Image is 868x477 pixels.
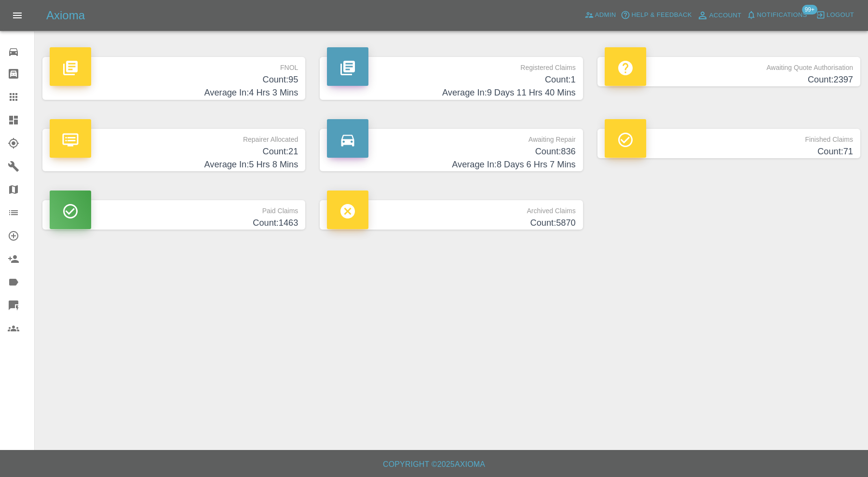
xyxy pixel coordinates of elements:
h4: Count: 95 [50,73,298,86]
button: Open drawer [6,4,29,27]
h4: Average In: 4 Hrs 3 Mins [50,86,298,99]
span: Notifications [757,10,807,21]
a: Archived ClaimsCount:5870 [320,200,583,230]
h6: Copyright © 2025 Axioma [8,458,860,471]
h5: Axioma [46,8,85,23]
a: Account [694,8,744,23]
h4: Count: 1463 [50,217,298,230]
h4: Count: 21 [50,145,298,158]
span: Help & Feedback [631,10,692,21]
h4: Count: 836 [327,145,575,158]
h4: Count: 71 [605,145,853,158]
a: Paid ClaimsCount:1463 [42,200,305,230]
h4: Average In: 5 Hrs 8 Mins [50,158,298,171]
span: Logout [827,10,854,21]
span: Admin [595,10,616,21]
span: 99+ [802,5,817,14]
a: Admin [582,8,619,23]
p: Repairer Allocated [50,129,298,145]
a: Registered ClaimsCount:1Average In:9 Days 11 Hrs 40 Mins [320,57,583,100]
h4: Average In: 9 Days 11 Hrs 40 Mins [327,86,575,99]
h4: Count: 1 [327,73,575,86]
a: FNOLCount:95Average In:4 Hrs 3 Mins [42,57,305,100]
a: Awaiting RepairCount:836Average In:8 Days 6 Hrs 7 Mins [320,129,583,172]
p: Paid Claims [50,200,298,217]
p: FNOL [50,57,298,73]
p: Awaiting Quote Authorisation [605,57,853,73]
p: Finished Claims [605,129,853,145]
a: Awaiting Quote AuthorisationCount:2397 [597,57,860,86]
span: Account [709,10,742,21]
h4: Count: 5870 [327,217,575,230]
button: Logout [814,8,856,23]
a: Finished ClaimsCount:71 [597,129,860,158]
p: Registered Claims [327,57,575,73]
a: Repairer AllocatedCount:21Average In:5 Hrs 8 Mins [42,129,305,172]
h4: Average In: 8 Days 6 Hrs 7 Mins [327,158,575,171]
p: Awaiting Repair [327,129,575,145]
button: Notifications [744,8,810,23]
h4: Count: 2397 [605,73,853,86]
p: Archived Claims [327,200,575,217]
button: Help & Feedback [618,8,694,23]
